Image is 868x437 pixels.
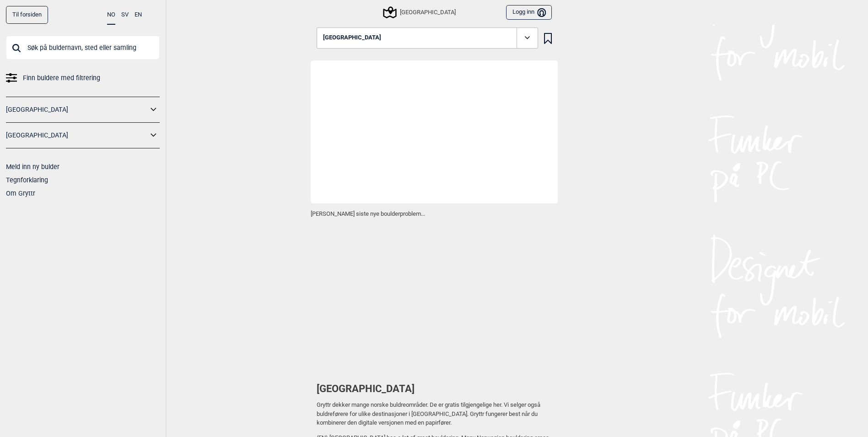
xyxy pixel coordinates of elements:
[506,5,551,20] button: Logg inn
[6,163,59,170] a: Meld inn ny bulder
[323,34,381,41] span: [GEOGRAPHIC_DATA]
[384,7,456,18] div: [GEOGRAPHIC_DATA]
[121,6,129,24] button: SV
[6,176,48,184] a: Tegnforklaring
[6,71,160,85] a: Finn buldere med filtrering
[23,71,100,85] span: Finn buldere med filtrering
[135,6,142,24] button: EN
[6,190,35,197] a: Om Gryttr
[6,36,160,60] input: Søk på buldernavn, sted eller samling
[6,129,148,142] a: [GEOGRAPHIC_DATA]
[317,382,552,396] h1: [GEOGRAPHIC_DATA]
[107,6,115,25] button: NO
[6,103,148,116] a: [GEOGRAPHIC_DATA]
[311,209,558,218] p: [PERSON_NAME] siste nye boulderproblem...
[6,6,48,24] a: Til forsiden
[317,400,552,427] p: Gryttr dekker mange norske buldreområder. De er gratis tilgjengelige her. Vi selger også buldrefø...
[317,27,538,49] button: [GEOGRAPHIC_DATA]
